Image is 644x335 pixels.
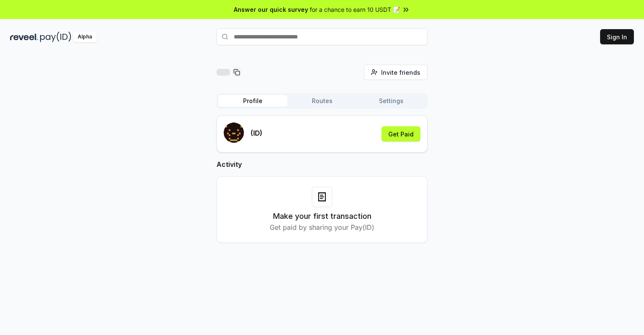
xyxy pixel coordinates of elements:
button: Settings [357,95,426,107]
span: for a chance to earn 10 USDT 📝 [310,5,400,14]
span: Answer our quick survey [234,5,308,14]
button: Routes [287,95,357,107]
img: pay_id [40,32,71,42]
button: Get Paid [382,126,420,142]
p: (ID) [251,128,262,138]
div: Alpha [73,32,97,42]
button: Profile [218,95,287,107]
h3: Make your first transaction [273,210,371,222]
span: Invite friends [381,68,420,77]
button: Invite friends [364,65,428,80]
button: Sign In [600,29,634,44]
p: Get paid by sharing your Pay(ID) [270,222,374,232]
img: reveel_dark [10,32,38,42]
h2: Activity [216,159,428,169]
